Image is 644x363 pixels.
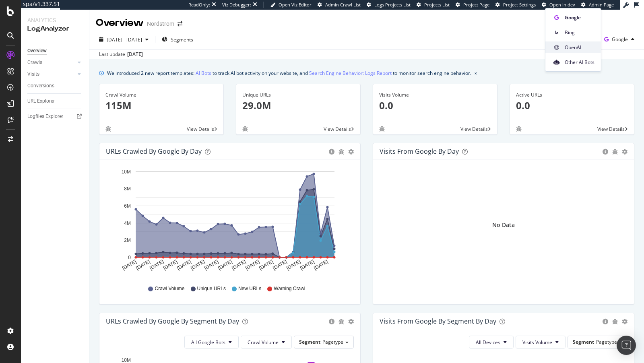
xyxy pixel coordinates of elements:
div: bug [339,319,344,324]
text: 4M [124,221,131,226]
a: Overview [27,47,83,55]
span: Segment [299,338,320,345]
div: circle-info [329,319,334,324]
div: bug [242,126,248,132]
div: Active URLs [516,91,628,99]
div: Overview [27,47,47,55]
span: Google [612,36,628,43]
text: [DATE] [176,259,192,271]
span: Segment [573,338,594,345]
button: Visits Volume [516,336,566,349]
div: URL Explorer [27,97,55,105]
button: All Google Bots [184,336,239,349]
a: Open in dev [542,2,575,8]
span: Projects List [424,2,450,8]
span: Segments [171,36,193,43]
a: AI Bots [196,69,211,77]
text: [DATE] [149,259,165,271]
text: [DATE] [285,259,301,271]
span: Other AI Bots [565,59,594,66]
span: Logs Projects List [374,2,411,8]
div: Visits Volume [379,91,491,99]
div: Visits from Google By Segment By Day [380,317,496,325]
p: 115M [105,99,217,112]
div: arrow-right-arrow-left [178,21,182,27]
div: Crawl Volume [105,91,217,99]
text: [DATE] [299,259,315,271]
span: Crawl Volume [248,339,279,346]
div: circle-info [603,149,608,155]
span: New URLs [238,285,261,292]
div: We introduced 2 new report templates: to track AI bot activity on your website, and to monitor se... [107,69,471,77]
div: Logfiles Explorer [27,112,63,121]
text: [DATE] [244,259,260,271]
text: [DATE] [272,259,288,271]
div: bug [516,126,522,132]
div: gear [348,319,354,324]
p: 0.0 [379,99,491,112]
a: Open Viz Editor [270,2,312,8]
div: gear [622,319,627,324]
div: Viz Debugger: [222,2,251,8]
span: Warning Crawl [274,285,305,292]
a: Project Page [456,2,489,8]
span: View Details [597,126,625,132]
span: Bing [565,29,594,36]
span: Unique URLs [197,285,226,292]
div: LogAnalyzer [27,24,83,33]
a: Conversions [27,82,83,90]
div: Nordstrom [147,20,174,28]
text: [DATE] [190,259,206,271]
button: Google [601,33,638,46]
div: Last update [99,51,143,58]
text: [DATE] [121,259,137,271]
p: 0.0 [516,99,628,112]
text: [DATE] [203,259,219,271]
text: 10M [122,357,131,363]
a: Logfiles Explorer [27,112,83,121]
a: Admin Page [581,2,614,8]
a: Admin Crawl List [318,2,361,8]
div: circle-info [603,319,608,324]
button: [DATE] - [DATE] [96,33,152,46]
a: Crawls [27,58,75,67]
text: 6M [124,203,131,209]
text: [DATE] [217,259,233,271]
span: All Devices [476,339,500,346]
div: info banner [99,69,634,77]
div: bug [105,126,111,132]
button: Segments [159,33,196,46]
a: Logs Projects List [367,2,411,8]
text: [DATE] [231,259,247,271]
div: Crawls [27,58,42,67]
span: View Details [187,126,214,132]
svg: A chart. [106,166,354,278]
div: URLs Crawled by Google by day [106,147,202,155]
a: URL Explorer [27,97,83,105]
text: 10M [122,169,131,175]
text: [DATE] [162,259,178,271]
span: Visits Volume [522,339,552,346]
span: Project Settings [503,2,536,8]
div: Visits [27,70,39,78]
div: URLs Crawled by Google By Segment By Day [106,317,239,325]
div: Open Intercom Messenger [617,336,636,355]
div: bug [612,319,618,324]
a: Visits [27,70,75,78]
div: circle-info [329,149,334,155]
div: [DATE] [127,51,143,58]
span: View Details [324,126,351,132]
button: Crawl Volume [241,336,292,349]
a: Projects List [417,2,450,8]
div: bug [379,126,385,132]
div: bug [612,149,618,155]
span: Admin Crawl List [325,2,361,8]
span: Google [565,14,594,21]
text: [DATE] [313,259,329,271]
button: All Devices [469,336,514,349]
div: No Data [492,221,515,229]
a: Project Settings [495,2,536,8]
text: 2M [124,237,131,243]
div: ReadOnly: [188,2,210,8]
